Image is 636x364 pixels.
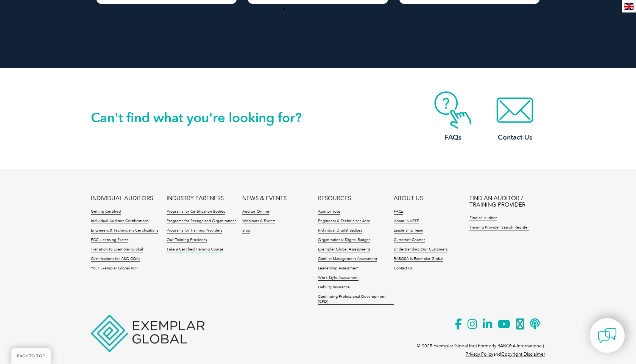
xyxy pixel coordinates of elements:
[318,275,359,281] a: Work Style Assessment
[167,228,222,233] a: Programs for Training Providers
[167,209,225,215] a: Programs for Certification Bodies
[318,238,370,243] a: Organizational Digital Badges
[469,225,529,230] a: Training Provider Search Register
[469,195,545,208] a: FIND AN AUDITOR / TRAINING PROVIDER
[485,133,545,142] h3: Contact Us
[466,352,493,357] a: Privacy Policy
[167,247,223,252] a: Take a Certified Training Course
[348,5,356,13] button: 9 of 4
[318,209,340,215] a: Auditor Jobs
[485,91,545,142] a: Contact Us
[422,91,483,142] a: FAQs
[394,219,419,224] a: About iNARTE
[360,5,367,13] button: 10 of 4
[501,352,545,357] a: Copyright Disclaimer
[91,209,121,215] a: Getting Certified
[242,228,250,233] a: Blog
[394,228,423,233] a: Leadership Team
[242,209,269,215] a: Auditor Online
[422,91,483,129] img: contact-faq.webp
[318,285,350,290] a: Liability Insurance
[371,5,379,13] button: 11 of 4
[318,247,370,252] a: Exemplar Global Assessments
[318,294,394,305] a: Continuing Professional Development (CPD)
[326,5,333,13] button: 7 of 4
[314,5,322,13] button: 6 of 4
[257,5,265,13] button: 1 of 4
[280,5,288,13] button: 3 of 4
[269,5,276,13] button: 2 of 4
[394,257,443,262] a: RABQSA is Exemplar Global
[11,348,51,364] a: BACK TO TOP
[291,5,299,13] button: 4 of 4
[91,238,128,243] a: FCC Licensing Exams
[318,228,362,233] a: Individual Digital Badges
[91,112,318,124] h2: Can't find what you're looking for?
[91,195,153,202] a: INDIVIDUAL AUDITORS
[469,216,497,221] a: Find an Auditor
[318,257,377,262] a: Conflict Management Assessment
[466,350,545,358] p: and
[91,315,204,352] img: Exemplar Global
[337,5,344,13] button: 8 of 4
[394,195,423,202] a: ABOUT US
[91,228,158,233] a: Engineers & Technicians Certifications
[91,257,140,262] a: Certifications for ASQ CQAs
[422,133,483,142] h3: FAQs
[394,209,403,215] a: FAQs
[624,3,634,10] img: en
[303,5,310,13] button: 5 of 4
[167,195,224,202] a: INDUSTRY PARTNERS
[417,342,545,350] p: © 2025 Exemplar Global Inc (Formerly RABQSA International).
[318,195,351,202] a: RESOURCES
[394,247,447,252] a: Understanding Our Customers
[167,238,207,243] a: Our Training Providers
[242,219,275,224] a: Webinars & Events
[91,219,148,224] a: Individual Auditors Certifications
[167,219,236,224] a: Programs for Recognized Organizations
[91,266,138,271] a: Your Exemplar Global ROI
[485,91,545,129] img: contact-email.webp
[394,238,425,243] a: Customer Charter
[91,247,143,252] a: Transition to Exemplar Global
[242,195,287,202] a: NEWS & EVENTS
[394,266,412,271] a: Contact Us
[318,219,370,224] a: Engineers & Technicians Jobs
[598,326,617,345] img: contact-chat.png
[318,266,359,271] a: Leadership Assessment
